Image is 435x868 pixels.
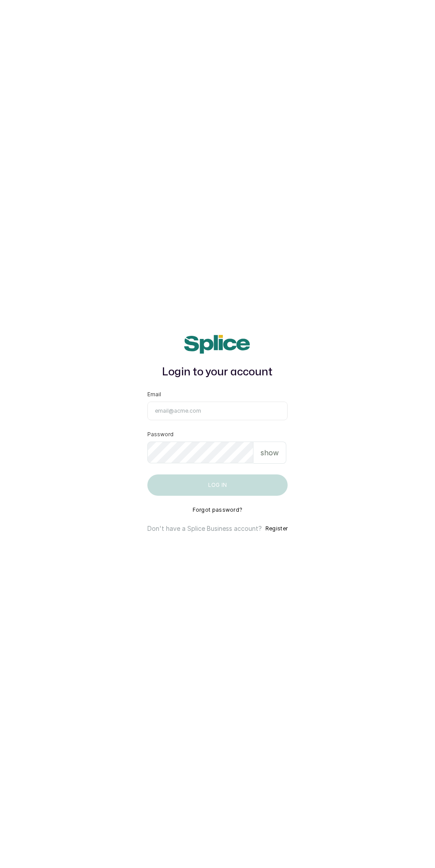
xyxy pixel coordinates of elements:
input: email@acme.com [147,402,288,420]
label: Email [147,391,161,398]
h1: Login to your account [147,364,288,380]
button: Register [265,524,288,533]
button: Log in [147,474,288,496]
button: Forgot password? [193,506,243,514]
p: show [261,447,279,458]
label: Password [147,431,174,438]
p: Don't have a Splice Business account? [147,524,262,533]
